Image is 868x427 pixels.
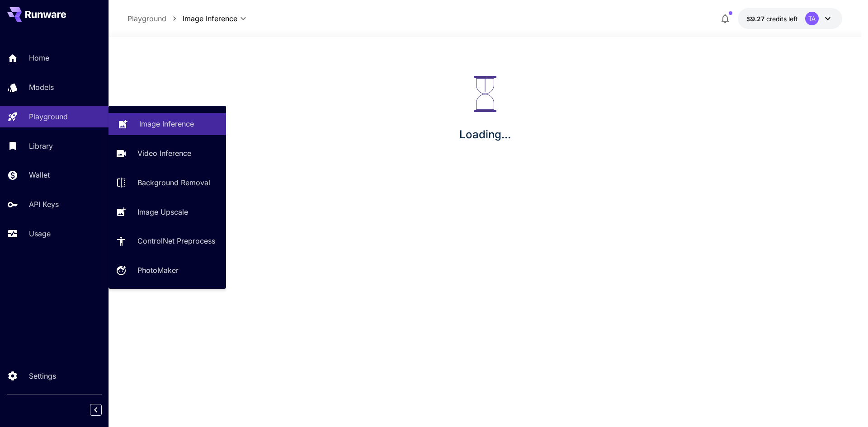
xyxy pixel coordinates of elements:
[738,8,842,29] button: $9.27289
[139,118,194,129] p: Image Inference
[29,82,54,93] p: Models
[29,141,53,151] p: Library
[747,14,798,23] div: $9.27289
[108,113,226,135] a: Image Inference
[108,142,226,164] a: Video Inference
[29,228,51,239] p: Usage
[108,230,226,252] a: ControlNet Preprocess
[766,15,798,23] span: credits left
[29,52,49,63] p: Home
[137,206,188,217] p: Image Upscale
[805,12,819,25] div: TA
[137,235,215,246] p: ControlNet Preprocess
[183,13,237,24] span: Image Inference
[108,259,226,282] a: PhotoMaker
[127,13,183,24] nav: breadcrumb
[29,371,56,381] p: Settings
[459,127,511,143] p: Loading...
[137,265,179,276] p: PhotoMaker
[97,402,108,418] div: Collapse sidebar
[137,177,210,188] p: Background Removal
[29,111,68,122] p: Playground
[29,199,59,210] p: API Keys
[108,172,226,194] a: Background Removal
[127,13,166,24] p: Playground
[108,201,226,223] a: Image Upscale
[137,148,191,159] p: Video Inference
[90,404,102,416] button: Collapse sidebar
[747,15,766,23] span: $9.27
[29,169,50,180] p: Wallet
